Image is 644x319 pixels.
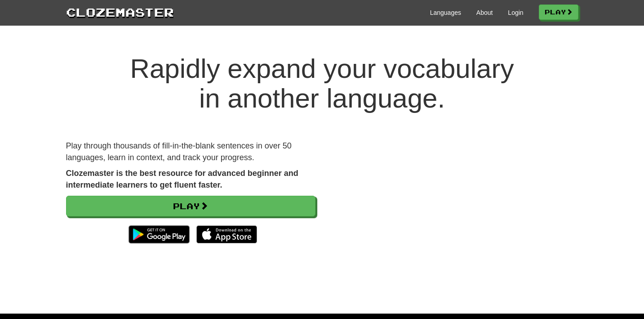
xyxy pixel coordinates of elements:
a: Languages [430,8,461,17]
a: Play [66,196,315,216]
img: Get it on Google Play [124,221,194,248]
a: Clozemaster [66,4,174,20]
a: Play [539,4,578,20]
a: Login [508,8,523,17]
img: Download_on_the_App_Store_Badge_US-UK_135x40-25178aeef6eb6b83b96f5f2d004eda3bffbb37122de64afbaef7... [196,225,257,243]
p: Play through thousands of fill-in-the-blank sentences in over 50 languages, learn in context, and... [66,140,315,163]
a: About [476,8,493,17]
strong: Clozemaster is the best resource for advanced beginner and intermediate learners to get fluent fa... [66,169,298,189]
